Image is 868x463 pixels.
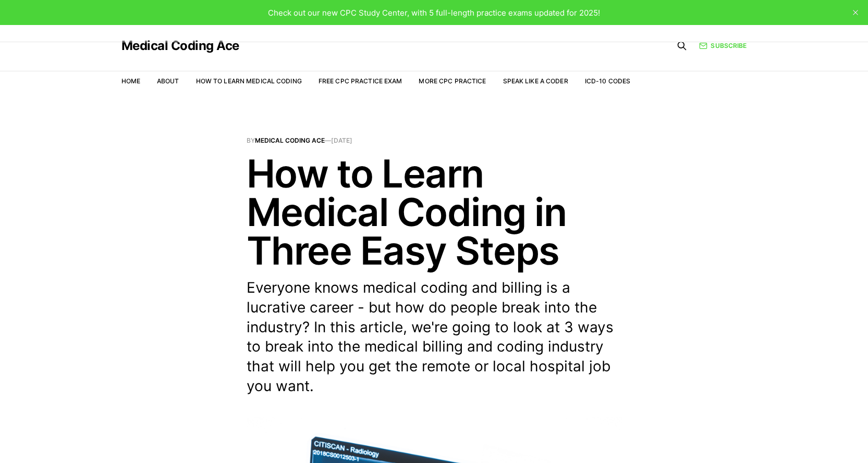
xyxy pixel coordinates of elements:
a: Medical Coding Ace [121,40,239,52]
a: ICD-10 Codes [585,77,630,85]
a: About [157,77,179,85]
button: close [847,4,864,21]
a: Home [121,77,140,85]
p: Everyone knows medical coding and billing is a lucrative career - but how do people break into th... [247,278,622,396]
a: More CPC Practice [419,77,486,85]
a: Free CPC Practice Exam [319,77,402,85]
a: Medical Coding Ace [255,136,325,144]
span: By — [247,137,622,144]
iframe: portal-trigger [698,412,868,463]
a: Subscribe [699,41,747,51]
h1: How to Learn Medical Coding in Three Easy Steps [247,154,622,270]
a: Speak Like a Coder [503,77,568,85]
span: Check out our new CPC Study Center, with 5 full-length practice exams updated for 2025! [268,8,600,18]
time: [DATE] [331,136,352,144]
a: How to Learn Medical Coding [196,77,302,85]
